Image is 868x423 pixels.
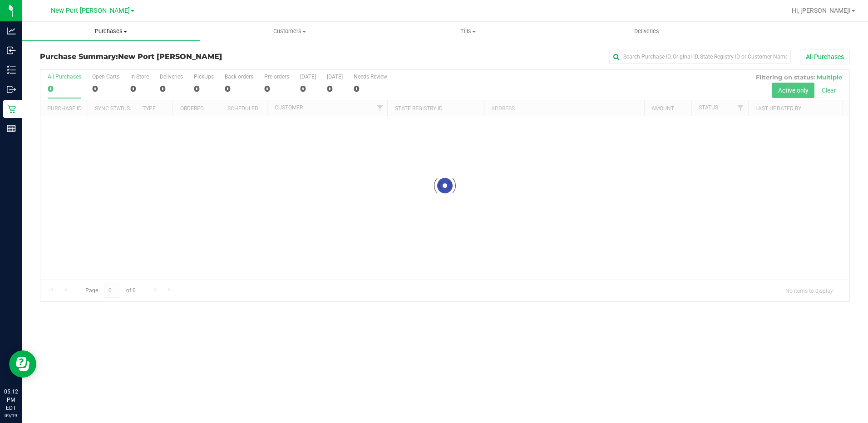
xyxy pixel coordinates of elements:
[792,7,851,14] span: Hi, [PERSON_NAME]!
[22,27,200,35] span: Purchases
[201,27,378,35] span: Customers
[200,22,379,41] a: Customers
[7,65,16,74] inline-svg: Inventory
[7,85,16,94] inline-svg: Outbound
[609,50,791,64] input: Search Purchase ID, Original ID, State Registry ID or Customer Name...
[557,22,736,41] a: Deliveries
[51,7,130,15] span: New Port [PERSON_NAME]
[7,46,16,55] inline-svg: Inbound
[9,350,36,378] iframe: Resource center
[40,53,310,61] h3: Purchase Summary:
[4,412,18,419] p: 09/19
[7,124,16,133] inline-svg: Reports
[7,26,16,35] inline-svg: Analytics
[622,27,671,35] span: Deliveries
[22,22,200,41] a: Purchases
[380,27,557,35] span: Tills
[118,52,222,61] span: New Port [PERSON_NAME]
[800,49,850,64] button: All Purchases
[4,388,18,412] p: 05:12 PM EDT
[379,22,557,41] a: Tills
[7,104,16,113] inline-svg: Retail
